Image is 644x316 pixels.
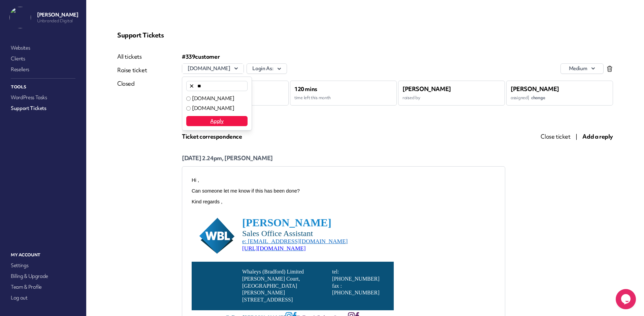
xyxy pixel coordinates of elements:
[9,251,77,259] p: My Account
[53,42,142,54] span: [PERSON_NAME]
[96,137,104,145] img: 7d8c59d4-a67f-451d-9e00-f37b142bbaaf.jpeg
[131,220,214,226] a: [EMAIL_ADDRESS][DOMAIN_NAME]
[159,137,166,145] img: 1f1ce8aa-d863-4922-b880-11f8c26fe1b1.jpeg
[294,85,317,93] span: 120 mins
[39,209,45,214] span: 😊
[166,137,170,145] img: 88e63cb6-418c-4cf0-94b3-0e8e108023dc.jpeg
[182,133,242,140] span: Ticket correspondence
[3,209,37,214] span: I hope all is well
[9,104,77,113] a: Support Tickets
[9,282,77,292] a: Team & Profile
[131,25,214,30] a: [EMAIL_ADDRESS][DOMAIN_NAME]
[3,24,307,30] p: Kind regards ,
[37,11,78,18] p: [PERSON_NAME]
[606,65,613,72] div: Click to delete ticket
[3,14,37,19] span: I hope all is well
[96,149,104,156] img: 67ce67b4-f964-47d8-9a31-7bc995dee697.jpeg
[53,53,142,65] span: [PERSON_NAME]
[117,31,613,39] p: Support Tickets
[166,149,170,156] img: 0b38fb9a-cdb6-4b20-b7fd-f91afb76f4d8.jpeg
[9,53,46,92] img: f3ffd6ac-7bc8-474c-9c90-964c6cd80402.png
[182,53,613,61] div: #339 customer
[9,249,46,287] img: 09c5dcb2-5e22-4f38-bbeb-8ebe208f0037.png
[3,13,307,19] p: Can someone let me know if this has been done?
[192,95,234,102] label: [DOMAIN_NAME]
[53,54,124,63] span: Sales Office Assistant
[531,95,545,100] span: change
[3,176,15,182] b: Sent:
[192,105,234,112] label: [DOMAIN_NAME]
[53,277,117,284] a: [URL][DOMAIN_NAME]
[53,66,124,75] span: Sales Office Assistant
[616,289,637,309] iframe: chat widget
[37,140,96,146] span: Follow [PERSON_NAME]
[576,133,577,140] span: |
[53,261,124,270] span: Sales Office Assistant
[117,66,147,74] a: Raise ticket
[159,149,166,156] img: dcc84099-d0ce-473c-ab83-1e613763a439.jpeg
[9,43,77,53] a: Websites
[182,154,505,162] p: [DATE] 2.24pm, [PERSON_NAME]
[3,198,37,203] span: Good morning ,
[511,85,559,93] span: [PERSON_NAME]
[9,261,77,270] a: Settings
[3,220,293,231] span: Could you please check if there is an account for the email and if there is , please can you set ...
[402,85,451,93] span: [PERSON_NAME]
[9,83,77,91] p: Tools
[3,236,29,242] span: Thank you ,
[582,133,613,140] span: Add a reply
[186,116,248,126] button: Apply
[143,106,190,132] span: tel: [PHONE_NUMBER] fax : [PHONE_NUMBER]
[210,118,223,124] span: Apply
[143,94,190,121] span: tel: [PHONE_NUMBER] fax : [PHONE_NUMBER]
[182,64,244,74] button: [DOMAIN_NAME]
[9,65,77,74] a: Resellers
[3,3,37,8] span: Good morning ,
[104,149,108,156] img: 054e5a21-3f4d-4eb4-8f5f-285244dadb47.jpeg
[3,171,120,193] span: [PERSON_NAME] [DATE] 11:37 'Support' <[EMAIL_ADDRESS][DOMAIN_NAME]> customer
[560,63,604,74] button: medium
[3,25,293,36] span: Could you please check if there is an account for the email and if there is , please can you set ...
[511,95,545,100] span: assigned
[108,140,159,146] span: Follow Whaleys Stages
[3,3,307,8] p: Hi ,
[560,63,604,74] div: Click to change priority
[528,95,529,100] span: |
[9,93,77,102] a: WordPress Tasks
[3,187,22,193] b: Subject:
[53,249,142,261] span: [PERSON_NAME]
[37,151,96,157] span: Follow [PERSON_NAME]
[247,63,287,74] button: Login As:
[3,41,29,47] span: Thank you ,
[39,14,45,19] span: 😊
[9,271,77,281] a: Billing & Upgrade
[53,70,117,77] a: [URL][DOMAIN_NAME]
[3,171,17,176] span: From:
[53,82,117,88] a: [URL][DOMAIN_NAME]
[294,95,331,100] span: time left this month
[9,293,77,303] a: Log out
[53,106,115,139] span: Whaleys (Bradford) Limited [PERSON_NAME] Court, [GEOGRAPHIC_DATA][PERSON_NAME] [STREET_ADDRESS]
[108,151,159,157] span: Follow Whaleys Stages
[117,53,147,61] a: All tickets
[53,270,159,277] a: e: [EMAIL_ADDRESS][DOMAIN_NAME]
[53,94,115,128] span: Whaleys (Bradford) Limited [PERSON_NAME] Court, [GEOGRAPHIC_DATA][PERSON_NAME] [STREET_ADDRESS]
[37,18,78,24] p: Unbranded Digital
[402,95,420,100] span: raised by
[53,63,159,70] a: e: [EMAIL_ADDRESS][DOMAIN_NAME]
[9,54,77,63] a: Clients
[53,75,159,81] a: e: [EMAIL_ADDRESS][DOMAIN_NAME]
[541,133,570,140] span: Close ticket
[117,80,147,88] a: Closed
